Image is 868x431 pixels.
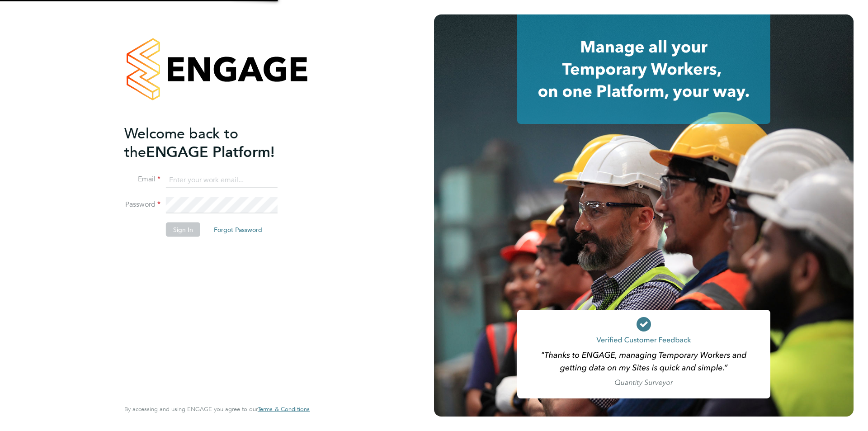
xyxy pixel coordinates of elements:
label: Email [124,175,160,184]
span: By accessing and using ENGAGE you agree to our [124,405,310,413]
a: Terms & Conditions [258,406,310,413]
span: Terms & Conditions [258,405,310,413]
input: Enter your work email... [166,172,278,188]
label: Password [124,200,160,209]
h2: ENGAGE Platform! [124,124,301,161]
button: Sign In [166,223,200,237]
span: Welcome back to the [124,124,238,161]
button: Forgot Password [207,223,269,237]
